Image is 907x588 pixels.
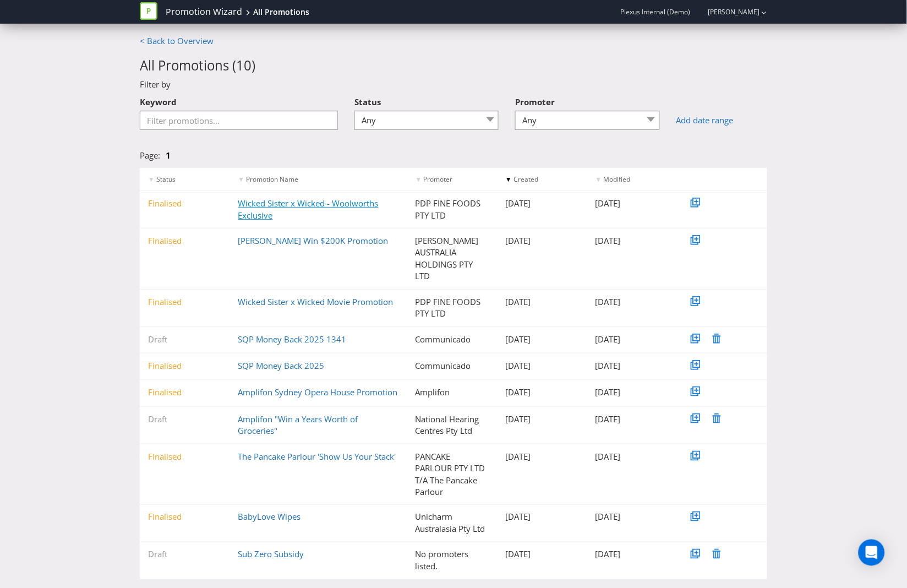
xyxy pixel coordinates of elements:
span: Created [513,175,538,184]
div: PDP FINE FOODS PTY LTD [407,198,498,221]
div: No promoters listed. [407,549,498,573]
div: [PERSON_NAME] AUSTRALIA HOLDINGS PTY LTD [407,235,498,282]
div: Filter by [132,79,775,90]
div: [DATE] [497,235,587,247]
div: [DATE] [497,451,587,462]
span: All Promotions ( [140,56,236,74]
div: [DATE] [497,296,587,308]
div: [DATE] [497,386,587,398]
a: [PERSON_NAME] [697,7,760,17]
div: Draft [140,413,230,425]
span: ▼ [505,175,512,184]
div: Open Intercom Messenger [859,540,885,566]
div: Finalised [140,296,230,308]
span: ▼ [416,175,422,184]
div: National Hearing Centres Pty Ltd [407,413,498,437]
div: [DATE] [587,334,677,345]
label: Keyword [140,91,177,108]
div: [DATE] [497,334,587,345]
div: Finalised [140,360,230,372]
div: [DATE] [587,198,677,209]
a: Amplifon Sydney Opera House Promotion [238,386,398,398]
span: Status [354,96,381,107]
a: The Pancake Parlour 'Show Us Your Stack' [238,451,396,462]
div: Finalised [140,386,230,398]
div: [DATE] [587,451,677,462]
span: Plexus Internal (Demo) [621,7,691,17]
div: [DATE] [497,511,587,523]
div: Finalised [140,235,230,247]
input: Filter promotions... [140,111,338,130]
span: Status [156,175,176,184]
span: 10 [236,56,252,74]
div: [DATE] [497,198,587,209]
span: Page: [140,150,160,161]
div: [DATE] [587,511,677,523]
span: ▼ [595,175,602,184]
span: ▼ [238,175,245,184]
a: Add date range [676,115,767,126]
a: [PERSON_NAME] Win $200K Promotion [238,235,389,246]
div: Finalised [140,198,230,209]
a: 1 [166,150,171,161]
span: ) [252,56,255,74]
div: PANCAKE PARLOUR PTY LTD T/A The Pancake Parlour [407,451,498,498]
span: ▼ [148,175,155,184]
a: SQP Money Back 2025 1341 [238,334,347,345]
a: Sub Zero Subsidy [238,549,304,560]
div: Draft [140,334,230,345]
div: Draft [140,549,230,560]
div: Finalised [140,511,230,523]
a: < Back to Overview [140,35,214,46]
a: Wicked Sister x Wicked - Woolworths Exclusive [238,198,379,220]
div: [DATE] [587,296,677,308]
span: Promotion Name [246,175,298,184]
a: SQP Money Back 2025 [238,360,325,371]
span: Promoter [424,175,453,184]
div: Unicharm Australasia Pty Ltd [407,511,498,535]
div: Communicado [407,334,498,345]
div: [DATE] [497,549,587,560]
span: Promoter [515,96,555,107]
div: All Promotions [253,7,309,18]
div: [DATE] [497,360,587,372]
a: Wicked Sister x Wicked Movie Promotion [238,296,394,307]
a: Amplifon "Win a Years Worth of Groceries" [238,413,358,436]
div: Finalised [140,451,230,462]
div: [DATE] [587,549,677,560]
div: Communicado [407,360,498,372]
div: [DATE] [587,413,677,425]
div: [DATE] [587,386,677,398]
a: Promotion Wizard [166,6,242,18]
div: PDP FINE FOODS PTY LTD [407,296,498,320]
div: [DATE] [587,360,677,372]
div: [DATE] [497,413,587,425]
a: BabyLove Wipes [238,511,301,522]
div: [DATE] [587,235,677,247]
div: Amplifon [407,386,498,398]
span: Modified [604,175,631,184]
